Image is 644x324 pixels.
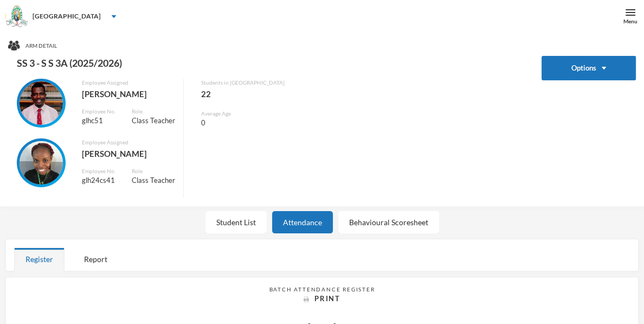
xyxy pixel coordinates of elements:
div: Students in [GEOGRAPHIC_DATA] [201,79,285,87]
div: Student List [205,211,267,233]
button: Options [542,56,636,80]
div: 0 [201,118,285,129]
div: Employee Assigned [82,79,175,87]
span: Arm Detail [25,42,57,50]
div: Role [132,167,175,175]
div: SS 3 - S S 3A (2025/2026) [8,56,525,79]
div: Employee No. [82,107,115,116]
span: Batch Attendance Register [269,286,375,293]
span: Print [314,294,340,303]
img: EMPLOYEE [20,141,63,185]
div: [PERSON_NAME] [82,147,175,161]
div: [PERSON_NAME] [82,87,175,101]
div: Average Age [201,110,285,118]
div: Role [132,107,175,116]
img: EMPLOYEE [20,81,63,125]
div: 22 [201,87,285,101]
div: Class Teacher [132,116,175,126]
div: Attendance [272,211,333,233]
div: Menu [623,17,637,26]
div: glhc51 [82,116,115,126]
div: Employee No. [82,167,115,175]
img: logo [6,6,28,28]
div: [GEOGRAPHIC_DATA] [33,11,101,21]
div: Behavioural Scoresheet [338,211,439,233]
div: Employee Assigned [82,138,175,147]
div: Class Teacher [132,175,175,186]
div: Register [14,247,65,271]
div: Report [73,247,119,271]
div: glh24cs41 [82,175,115,186]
